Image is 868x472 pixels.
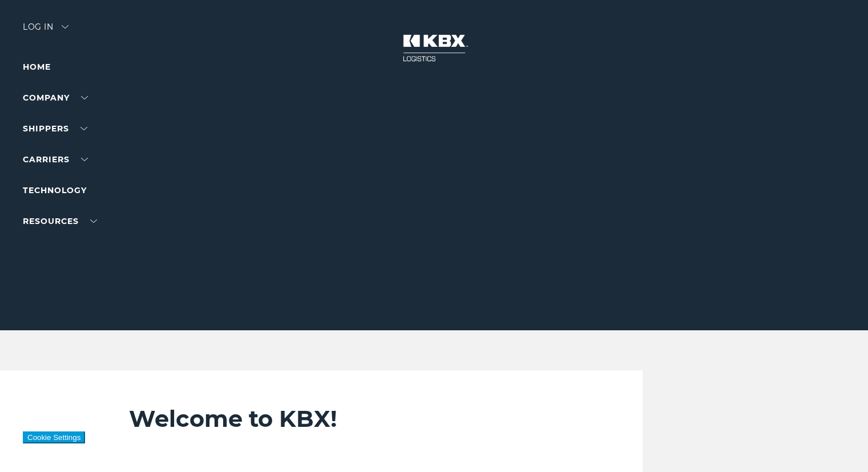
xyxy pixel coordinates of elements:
[23,123,87,134] a: SHIPPERS
[62,25,68,29] img: arrow
[23,216,97,226] a: RESOURCES
[23,93,88,103] a: Company
[23,23,68,39] div: Log in
[23,62,51,72] a: Home
[129,405,597,433] h2: Welcome to KBX!
[391,23,477,73] img: kbx logo
[23,431,85,443] button: Cookie Settings
[23,185,87,195] a: Technology
[23,154,88,165] a: Carriers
